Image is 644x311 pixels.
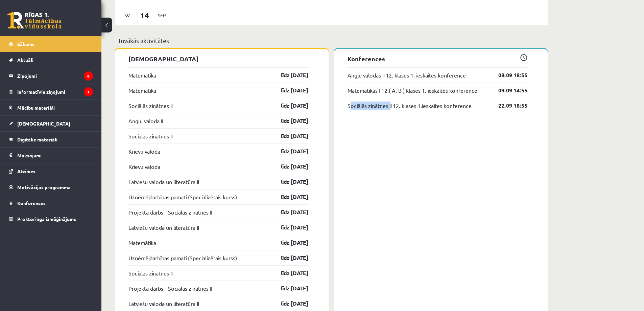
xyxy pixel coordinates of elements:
[269,223,308,231] a: līdz [DATE]
[488,71,527,79] a: 08.09 18:55
[128,208,212,216] a: Projekta darbs - Sociālās zinātnes II
[84,71,93,81] i: 6
[269,162,308,171] a: līdz [DATE]
[128,71,156,79] a: Matemātika
[134,10,155,21] span: 14
[269,193,308,201] a: līdz [DATE]
[118,36,545,45] p: Tuvākās aktivitātes
[488,102,527,110] a: 22.09 18:55
[128,54,308,63] p: [DEMOGRAPHIC_DATA]
[9,179,93,195] a: Motivācijas programma
[269,208,308,216] a: līdz [DATE]
[128,223,199,231] a: Latviešu valoda un literatūra II
[9,211,93,227] a: Proktoringa izmēģinājums
[269,239,308,247] a: līdz [DATE]
[17,105,55,111] span: Mācību materiāli
[128,132,172,140] a: Sociālās zinātnes II
[9,68,93,84] a: Ziņojumi6
[17,184,71,190] span: Motivācijas programma
[155,10,169,21] span: Sep
[269,147,308,155] a: līdz [DATE]
[128,102,172,110] a: Sociālās zinātnes II
[9,84,93,99] a: Informatīvie ziņojumi1
[17,57,33,63] span: Aktuāli
[9,195,93,211] a: Konferences
[9,163,93,179] a: Atzīmes
[269,254,308,262] a: līdz [DATE]
[128,284,212,292] a: Projekta darbs - Sociālās zinātnes II
[269,132,308,140] a: līdz [DATE]
[9,116,93,131] a: [DEMOGRAPHIC_DATA]
[17,216,76,222] span: Proktoringa izmēģinājums
[488,86,527,94] a: 09.09 14:55
[128,117,163,125] a: Angļu valoda II
[17,41,34,47] span: Sākums
[269,284,308,292] a: līdz [DATE]
[128,193,237,201] a: Uzņēmējdarbības pamati (Specializētais kurss)
[269,178,308,186] a: līdz [DATE]
[17,120,70,127] span: [DEMOGRAPHIC_DATA]
[17,168,35,174] span: Atzīmes
[348,86,477,94] a: Matemātikas I 12.( A, B ) klases 1. ieskaites konference
[128,162,160,171] a: Krievu valoda
[84,87,93,96] i: 1
[348,71,466,79] a: Angļu valodas II 12. klases 1. ieskaites konference
[128,178,199,186] a: Latviešu valoda un literatūra II
[120,10,134,21] span: Sv
[348,54,527,63] p: Konferences
[9,148,93,163] a: Maksājumi
[17,68,93,84] legend: Ziņojumi
[269,299,308,308] a: līdz [DATE]
[128,147,160,155] a: Krievu valoda
[7,12,62,29] a: Rīgas 1. Tālmācības vidusskola
[17,148,93,163] legend: Maksājumi
[9,132,93,147] a: Digitālie materiāli
[17,136,57,142] span: Digitālie materiāli
[269,86,308,94] a: līdz [DATE]
[128,254,237,262] a: Uzņēmējdarbības pamati (Specializētais kurss)
[348,102,472,110] a: Sociālās zinātnes II 12. klases 1.ieskaites konference
[9,52,93,68] a: Aktuāli
[269,102,308,110] a: līdz [DATE]
[9,36,93,52] a: Sākums
[17,84,93,99] legend: Informatīvie ziņojumi
[128,299,199,308] a: Latviešu valoda un literatūra II
[128,86,156,94] a: Matemātika
[269,269,308,277] a: līdz [DATE]
[17,200,46,206] span: Konferences
[128,269,172,277] a: Sociālās zinātnes II
[9,100,93,115] a: Mācību materiāli
[269,71,308,79] a: līdz [DATE]
[269,117,308,125] a: līdz [DATE]
[128,239,156,247] a: Matemātika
